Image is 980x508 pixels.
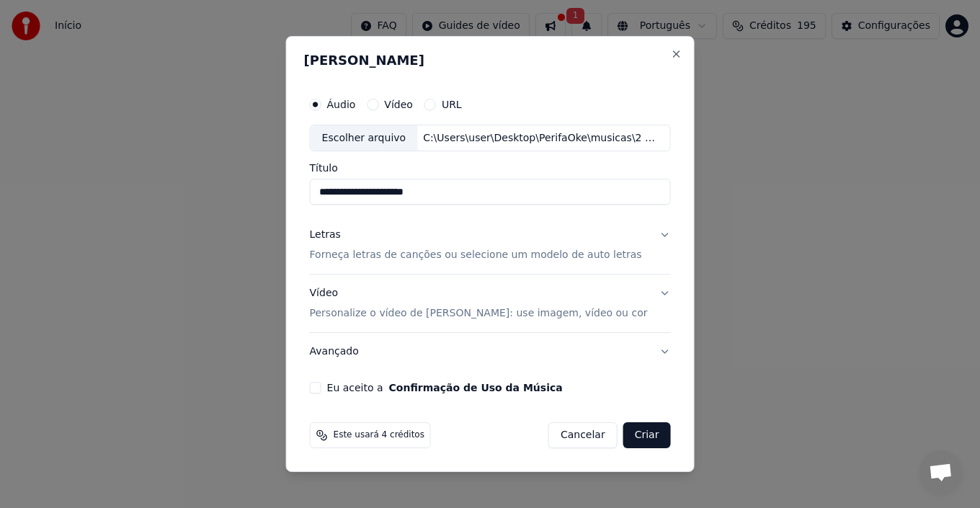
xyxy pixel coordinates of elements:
p: Personalize o vídeo de [PERSON_NAME]: use imagem, vídeo ou cor [310,306,648,321]
label: Áudio [327,99,356,110]
div: C:\Users\user\Desktop\PerifaOke\musicas\2 Destinos - [PERSON_NAME].mp3 [417,131,662,146]
label: Eu aceito a [327,383,563,393]
p: Forneça letras de canções ou selecione um modelo de auto letras [310,249,642,263]
h2: [PERSON_NAME] [304,54,677,67]
span: Este usará 4 créditos [334,429,424,441]
button: Avançado [310,333,671,370]
button: LetrasForneça letras de canções ou selecione um modelo de auto letras [310,217,671,275]
button: VídeoPersonalize o vídeo de [PERSON_NAME]: use imagem, vídeo ou cor [310,275,671,333]
button: Criar [623,422,671,448]
label: Título [310,164,671,174]
div: Vídeo [310,287,648,321]
label: Vídeo [384,99,413,110]
div: Letras [310,228,341,243]
button: Cancelar [548,422,618,448]
label: URL [442,99,462,110]
div: Escolher arquivo [311,125,418,151]
button: Eu aceito a [389,383,563,393]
